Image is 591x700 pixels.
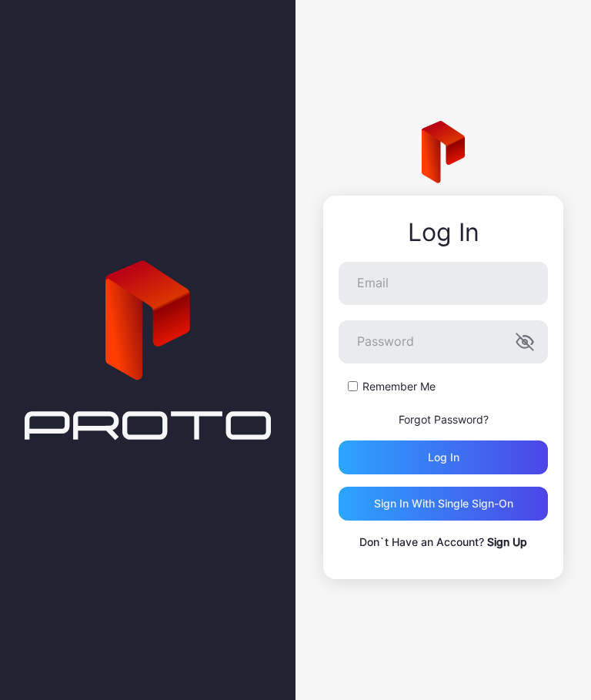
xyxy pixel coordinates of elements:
a: Sign Up [487,535,527,548]
p: Don`t Have an Account? [339,533,548,551]
label: Remember Me [362,379,436,394]
button: Password [516,333,534,351]
input: Password [339,320,548,363]
button: Log in [339,440,548,474]
div: Log in [428,451,459,464]
div: Log In [339,219,548,246]
button: Sign in With Single Sign-On [339,487,548,521]
input: Email [339,262,548,305]
a: Forgot Password? [399,413,489,426]
div: Sign in With Single Sign-On [374,497,513,510]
